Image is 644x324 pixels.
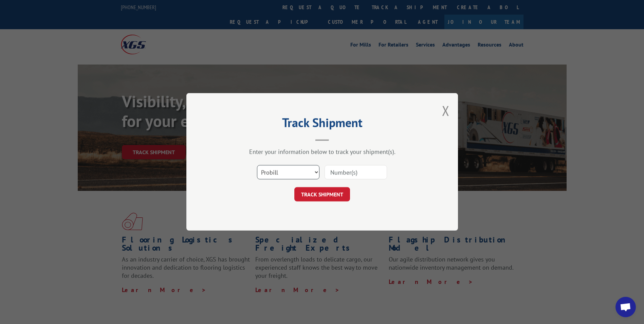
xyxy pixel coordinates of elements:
button: TRACK SHIPMENT [294,187,350,202]
div: Open chat [615,297,636,317]
div: Enter your information below to track your shipment(s). [220,148,424,156]
h2: Track Shipment [220,118,424,131]
input: Number(s) [325,165,387,180]
button: Close modal [442,102,449,120]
